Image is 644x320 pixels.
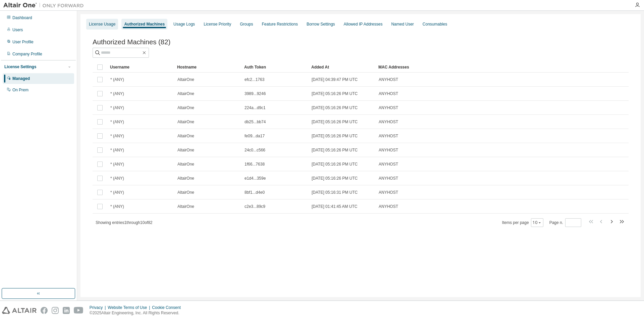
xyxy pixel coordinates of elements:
span: c2e3...89c9 [245,204,265,209]
span: Items per page [502,218,543,227]
span: [DATE] 05:16:26 PM UTC [312,119,358,125]
div: Company Profile [12,51,42,57]
span: [DATE] 05:16:26 PM UTC [312,176,358,181]
span: Page n. [549,218,581,227]
div: Username [110,62,172,73]
div: Users [12,27,23,33]
div: Dashboard [12,15,32,20]
span: [DATE] 05:16:26 PM UTC [312,133,358,139]
img: youtube.svg [74,307,84,314]
span: ANYHOST [379,176,398,181]
span: 3989...9246 [245,91,266,96]
span: db25...bb74 [245,119,266,125]
div: User Profile [12,39,34,45]
span: AltairOne [177,147,194,153]
div: Allowed IP Addresses [344,21,383,27]
span: * (ANY) [110,176,124,181]
div: Auth Token [244,62,306,73]
span: ANYHOST [379,77,398,82]
span: [DATE] 04:39:47 PM UTC [312,77,358,82]
img: altair_logo.svg [2,307,37,314]
span: [DATE] 05:16:26 PM UTC [312,147,358,153]
span: ANYHOST [379,190,398,195]
span: 1f66...7638 [245,162,265,167]
div: Hostname [177,62,239,73]
div: Usage Logs [173,21,195,27]
span: AltairOne [177,190,194,195]
span: * (ANY) [110,133,124,139]
span: ANYHOST [379,204,398,209]
span: * (ANY) [110,162,124,167]
span: 224a...d9c1 [245,105,266,110]
span: * (ANY) [110,77,124,82]
img: facebook.svg [41,307,48,314]
span: [DATE] 01:41:45 AM UTC [312,204,358,209]
span: ANYHOST [379,105,398,110]
span: e1d4...359e [245,176,266,181]
span: AltairOne [177,162,194,167]
span: * (ANY) [110,105,124,110]
span: AltairOne [177,91,194,96]
div: License Settings [4,64,36,70]
img: instagram.svg [52,307,59,314]
button: 10 [533,220,542,225]
span: AltairOne [177,204,194,209]
span: 8bf1...d4e0 [245,190,265,195]
span: efc2...1763 [245,77,264,82]
p: © 2025 Altair Engineering, Inc. All Rights Reserved. [90,310,185,316]
span: * (ANY) [110,204,124,209]
span: AltairOne [177,77,194,82]
span: ANYHOST [379,147,398,153]
div: Consumables [423,21,447,27]
span: AltairOne [177,119,194,125]
span: fe09...da17 [245,133,265,139]
div: Cookie Consent [152,305,184,310]
span: ANYHOST [379,91,398,96]
span: [DATE] 05:16:26 PM UTC [312,91,358,96]
span: ANYHOST [379,162,398,167]
span: AltairOne [177,133,194,139]
div: License Usage [89,21,115,27]
div: Privacy [90,305,108,310]
span: * (ANY) [110,190,124,195]
span: Showing entries 1 through 10 of 82 [96,220,153,225]
div: Website Terms of Use [108,305,152,310]
div: Named User [391,21,414,27]
img: Altair One [3,2,87,9]
div: Borrow Settings [307,21,335,27]
span: * (ANY) [110,147,124,153]
span: [DATE] 05:16:26 PM UTC [312,162,358,167]
div: Managed [12,76,30,81]
span: AltairOne [177,105,194,110]
div: MAC Addresses [378,62,558,73]
span: ANYHOST [379,119,398,125]
div: Authorized Machines [124,21,165,27]
span: ANYHOST [379,133,398,139]
div: Groups [240,21,253,27]
div: On Prem [12,87,29,93]
span: Authorized Machines (82) [93,38,170,46]
div: License Priority [204,21,231,27]
span: AltairOne [177,176,194,181]
img: linkedin.svg [63,307,70,314]
div: Feature Restrictions [262,21,298,27]
span: * (ANY) [110,91,124,96]
div: Added At [311,62,373,73]
span: [DATE] 05:16:31 PM UTC [312,190,358,195]
span: 24c0...c566 [245,147,265,153]
span: * (ANY) [110,119,124,125]
span: [DATE] 05:16:26 PM UTC [312,105,358,110]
